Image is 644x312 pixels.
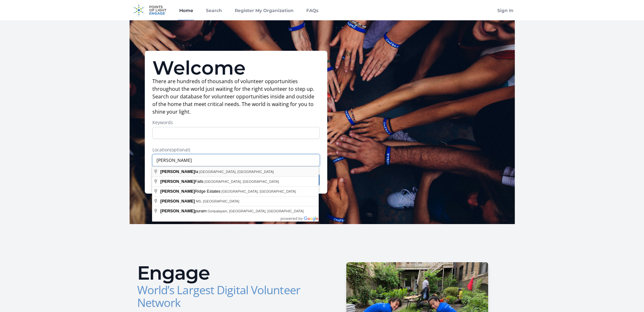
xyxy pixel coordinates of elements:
span: ta [160,169,199,174]
label: Keywords [152,119,320,126]
span: Falls [160,179,205,184]
h1: Welcome [152,58,320,77]
span: Ridge Estates [160,189,221,194]
span: [PERSON_NAME] [160,189,195,194]
span: Goripalayam, [GEOGRAPHIC_DATA], [GEOGRAPHIC_DATA] [207,209,304,213]
h3: World’s Largest Digital Volunteer Network [137,284,317,309]
span: [PERSON_NAME] [160,209,195,213]
input: Enter a location [152,154,320,166]
span: [PERSON_NAME] [160,179,195,184]
h2: Engage [137,263,317,282]
p: There are hundreds of thousands of volunteer opportunities throughout the world just waiting for ... [152,77,320,116]
span: [GEOGRAPHIC_DATA], [GEOGRAPHIC_DATA] [221,189,296,193]
span: [GEOGRAPHIC_DATA], [GEOGRAPHIC_DATA] [205,180,279,183]
span: MS, [GEOGRAPHIC_DATA] [196,199,239,203]
label: Location [152,147,320,153]
span: [PERSON_NAME] [160,199,195,203]
span: (optional) [170,147,190,153]
span: puram [160,209,207,213]
span: [PERSON_NAME] [160,169,195,174]
span: [GEOGRAPHIC_DATA], [GEOGRAPHIC_DATA] [199,170,274,174]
